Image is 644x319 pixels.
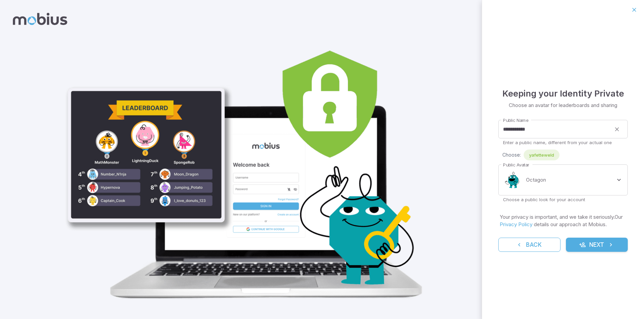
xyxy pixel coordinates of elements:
[524,152,559,158] span: yafetteweld
[500,213,626,228] p: Your privacy is important, and we take it seriously. Our details our approach at Mobius.
[500,221,532,228] a: Privacy Policy
[502,87,624,100] h4: Keeping your Identity Private
[509,102,617,109] p: Choose an avatar for leaderboards and sharing
[498,238,560,252] button: Back
[61,19,431,306] img: student_6-illustration
[503,139,623,145] p: Enter a public name, different from your actual one
[611,123,623,135] button: clear
[524,150,559,160] div: yafetteweld
[526,176,546,184] p: Octagon
[502,150,628,160] div: Choose:
[503,170,523,190] img: octagon.svg
[566,238,628,252] button: Next
[503,117,528,124] label: Public Name
[503,162,529,168] label: Public Avatar
[503,196,623,203] p: Choose a public look for your account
